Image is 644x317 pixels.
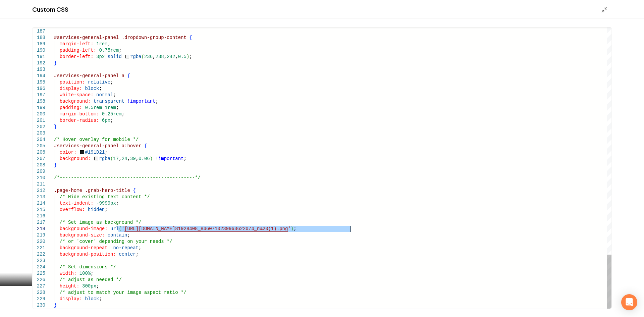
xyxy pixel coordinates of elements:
span: 242 [167,54,175,59]
span: /* Set image as background */ [60,220,142,225]
span: ' [288,226,290,231]
span: ) [150,156,153,161]
span: { [144,143,147,149]
span: [URL][DOMAIN_NAME] [124,226,175,231]
span: /* or 'cover' depending on your needs */ [60,239,172,244]
span: ; [189,54,192,59]
span: 0.5 [178,54,186,59]
span: , [164,54,167,59]
span: a:hover [122,143,142,149]
span: 0.06 [139,156,150,161]
span: ; [293,226,296,231]
span: ; [184,156,186,161]
span: /* adjust to match your image aspect ratio */ [60,290,186,295]
span: !important [127,99,155,104]
span: ; [139,245,141,251]
span: rgba [130,54,142,59]
span: ; [155,99,158,104]
span: ( [141,54,144,59]
div: Abrir Intercom Messenger [621,294,637,310]
span: , [153,54,155,59]
span: ) [186,54,189,59]
span: !important [156,156,184,161]
span: , [175,54,178,59]
span: 236 [144,54,153,59]
span: ) [291,226,293,231]
span: 81928408_8460710239963622074_n%20(1).png [175,226,288,231]
span: 238 [156,54,164,59]
span: { [189,35,192,40]
span: .dropdown-group-content [122,35,186,40]
span: /*------------------------------------------------ [54,175,195,180]
span: /* Hide existing text content */ [60,194,150,200]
